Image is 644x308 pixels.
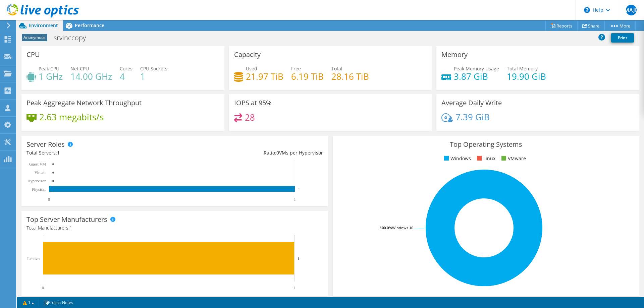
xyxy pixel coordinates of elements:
[52,171,54,174] text: 0
[39,65,59,72] span: Peak CPU
[298,256,300,260] text: 1
[584,7,590,13] svg: \n
[75,22,104,28] span: Performance
[175,149,323,157] div: Ratio: VMs per Hypervisor
[35,170,46,175] text: Virtual
[26,216,107,223] h3: Top Server Manufacturers
[120,73,132,80] h4: 4
[69,225,72,231] span: 1
[276,149,279,156] span: 0
[455,113,490,121] h4: 7.39 GiB
[52,163,54,166] text: 0
[234,51,261,58] h3: Capacity
[545,20,578,31] a: Reports
[626,5,637,15] span: MAJL
[70,65,89,72] span: Net CPU
[39,73,63,80] h4: 1 GHz
[70,73,112,80] h4: 14.00 GHz
[611,33,634,43] a: Print
[29,22,58,28] span: Environment
[29,162,46,167] text: Guest VM
[454,65,499,72] span: Peak Memory Usage
[577,20,605,31] a: Share
[500,155,526,162] li: VMware
[475,155,495,162] li: Linux
[331,73,369,80] h4: 28.16 TiB
[27,256,40,261] text: Lenovo
[32,187,46,192] text: Physical
[604,20,636,31] a: More
[246,65,257,72] span: Used
[441,99,502,107] h3: Average Daily Write
[331,65,342,72] span: Total
[246,73,283,80] h4: 21.97 TiB
[234,99,272,107] h3: IOPS at 95%
[507,73,546,80] h4: 19.90 GiB
[294,197,296,202] text: 1
[39,113,104,121] h4: 2.63 megabits/s
[507,65,538,72] span: Total Memory
[18,298,39,307] a: 1
[22,34,47,41] span: Anonymous
[26,51,40,58] h3: CPU
[28,179,46,183] text: Hypervisor
[42,286,44,290] text: 0
[140,73,167,80] h4: 1
[140,65,167,72] span: CPU Sockets
[39,298,78,307] a: Project Notes
[442,155,471,162] li: Windows
[338,141,634,148] h3: Top Operating Systems
[380,225,392,230] tspan: 100.0%
[441,51,468,58] h3: Memory
[291,65,301,72] span: Free
[298,188,300,191] text: 1
[48,197,50,202] text: 0
[26,141,65,148] h3: Server Roles
[392,225,413,230] tspan: Windows 10
[120,65,132,72] span: Cores
[57,149,60,156] span: 1
[26,99,142,107] h3: Peak Aggregate Network Throughput
[52,179,54,183] text: 0
[51,34,96,42] h1: srvinccopy
[26,149,175,157] div: Total Servers:
[245,114,255,121] h4: 28
[291,73,324,80] h4: 6.19 TiB
[293,286,295,290] text: 1
[26,224,323,232] h4: Total Manufacturers:
[454,73,499,80] h4: 3.87 GiB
